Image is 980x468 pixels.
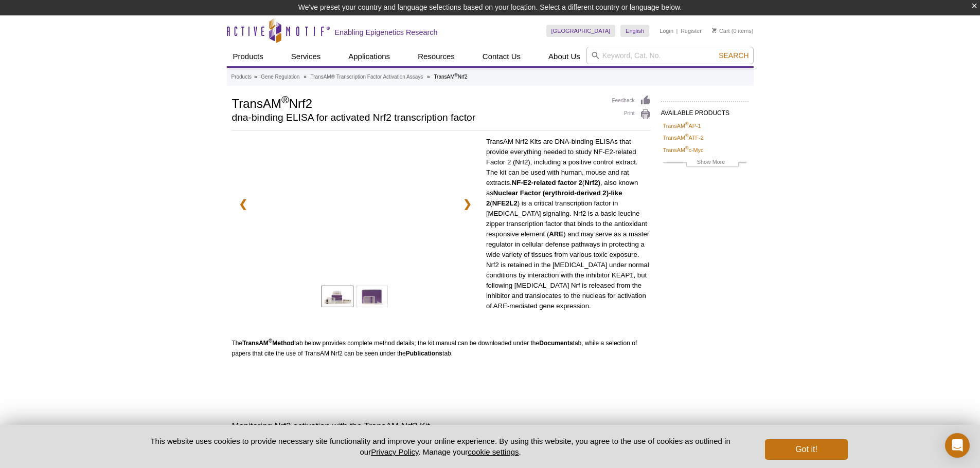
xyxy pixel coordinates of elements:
[549,230,563,238] strong: ARE
[285,47,327,66] a: Services
[661,101,749,120] h2: AVAILABLE PRODUCTS
[542,47,586,66] a: About Us
[492,199,518,207] strong: NFE2L2
[335,28,438,37] h2: Enabling Epigenetics Research
[486,137,651,311] p: TransAM Nrf2 Kits are DNA-binding ELISAs that provide everything needed to study NF-E2-related Fa...
[685,121,689,126] sup: ®
[427,74,430,80] li: »
[512,179,582,186] strong: NF-E2-related factor 2
[663,121,701,130] a: TransAM®AP-1
[685,145,689,151] sup: ®
[227,47,270,66] a: Products
[434,74,467,80] li: TransAM Nrf2
[663,157,746,169] a: Show More
[663,145,704,155] a: TransAM®c-Myc
[261,72,299,82] a: Gene Regulation
[612,95,651,106] a: Feedback
[232,137,651,460] div: The tab below provides complete method details; the kit manual can be downloaded under the tab, w...
[133,436,749,457] p: This website uses cookies to provide necessary site functionality and improve your online experie...
[456,192,478,216] a: ❯
[406,350,442,357] strong: Publications
[455,72,458,78] sup: ®
[765,439,847,460] button: Got it!
[468,447,519,456] button: cookie settings
[620,25,649,37] a: English
[476,47,527,66] a: Contact Us
[586,47,754,64] input: Keyword, Cat. No.
[304,74,307,80] li: »
[663,133,704,142] a: TransAM®ATF-2
[712,28,717,33] img: Your Cart
[232,95,602,110] h1: TransAM Nrf2
[269,338,272,344] sup: ®
[685,134,689,139] sup: ®
[676,25,678,37] li: |
[281,94,289,105] sup: ®
[311,72,423,82] a: TransAM® Transcription Factor Activation Assays
[546,25,616,37] a: [GEOGRAPHIC_DATA]
[716,51,752,60] button: Search
[232,420,651,433] h3: Monitoring Nrf2 activation with the TransAM Nrf2 Kit.
[712,25,754,37] li: (0 items)
[242,340,294,347] strong: TransAM Method
[486,189,622,207] strong: Nuclear Factor (erythroid-derived 2)-like 2
[412,47,461,66] a: Resources
[232,113,602,122] h2: dna-binding ELISA for activated Nrf2 transcription factor
[612,109,651,120] a: Print
[719,51,749,60] span: Search
[342,47,396,66] a: Applications
[681,27,702,34] a: Register
[539,340,573,347] strong: Documents
[231,72,252,82] a: Products
[660,27,673,34] a: Login
[371,447,418,456] a: Privacy Policy
[945,433,970,458] div: Open Intercom Messenger
[232,192,254,216] a: ❮
[712,27,730,34] a: Cart
[254,74,257,80] li: »
[584,179,600,186] strong: Nrf2)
